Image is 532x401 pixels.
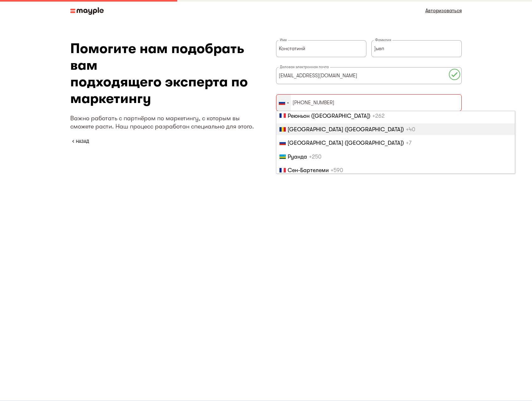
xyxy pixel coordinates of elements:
[280,65,329,69] font: Деловая электронная почта
[288,126,404,133] font: [GEOGRAPHIC_DATA] ([GEOGRAPHIC_DATA])
[70,74,248,106] font: подходящего эксперта по маркетингу
[331,167,343,173] font: +590
[70,41,244,73] font: Помогите нам подобрать вам
[425,8,462,14] font: Авторизоваться
[76,139,89,144] font: НАЗАД
[70,115,254,130] font: Важно работать с партнёром по маркетингу, с которым вы сможете расти. Наш процесс разработан спец...
[276,40,462,142] form: краткая форма
[375,38,391,42] font: Фамилия
[288,154,307,160] font: Руанда
[280,38,287,42] font: Имя
[276,111,515,174] ul: Список стран
[406,140,412,146] font: +7
[288,113,370,119] font: Реюньон ([GEOGRAPHIC_DATA])
[288,167,329,173] font: Сен-Бартелеми
[288,140,404,146] font: [GEOGRAPHIC_DATA] ([GEOGRAPHIC_DATA])
[276,94,462,111] input: Номер телефона
[309,154,322,160] font: +250
[406,126,415,133] font: +40
[276,95,291,111] div: Russia (Россия): +7
[372,113,385,119] font: +262
[425,6,462,15] a: Авторизоваться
